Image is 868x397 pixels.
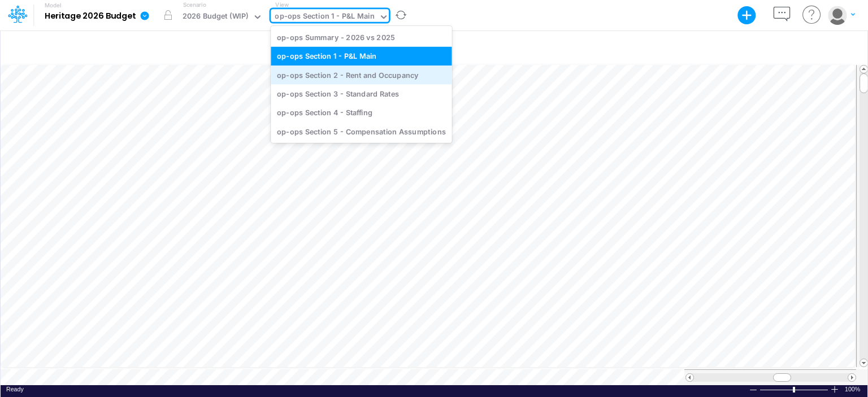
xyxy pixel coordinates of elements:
[271,28,452,46] div: op-ops Summary - 2026 vs 2025
[183,1,206,9] label: Scenario
[275,11,374,24] div: op-ops Section 1 - P&L Main
[845,385,862,394] div: Zoom level
[793,387,795,392] div: Zoom
[271,47,452,66] div: op-ops Section 1 - P&L Main
[6,386,24,392] span: Ready
[271,84,452,103] div: op-ops Section 3 - Standard Rates
[45,2,62,9] label: Model
[271,103,452,122] div: op-ops Section 4 - Staffing
[271,66,452,84] div: op-ops Section 2 - Rent and Occupancy
[830,385,839,394] div: Zoom In
[749,386,758,394] div: Zoom Out
[845,385,862,394] span: 100%
[45,11,136,21] b: Heritage 2026 Budget
[759,385,830,394] div: Zoom
[6,385,24,394] div: In Ready mode
[271,122,452,141] div: op-ops Section 5 - Compensation Assumptions
[183,11,249,24] div: 2026 Budget (WIP)
[275,1,288,9] label: View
